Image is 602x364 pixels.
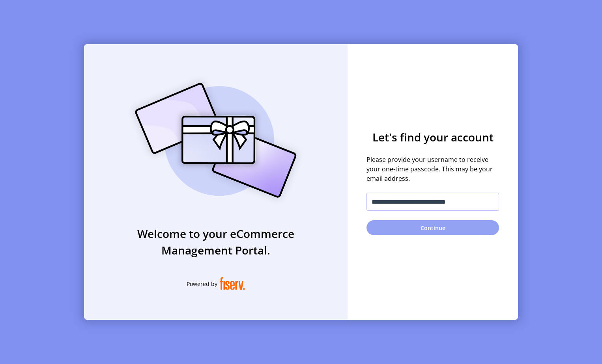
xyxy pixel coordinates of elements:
[187,280,217,288] span: Powered by
[366,155,499,183] span: Please provide your username to receive your one-time passcode. This may be your email address.
[123,74,308,206] img: card_Illustration.svg
[366,220,499,235] button: Continue
[366,129,499,145] h3: Let's find your account
[84,225,348,258] h3: Welcome to your eCommerce Management Portal.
